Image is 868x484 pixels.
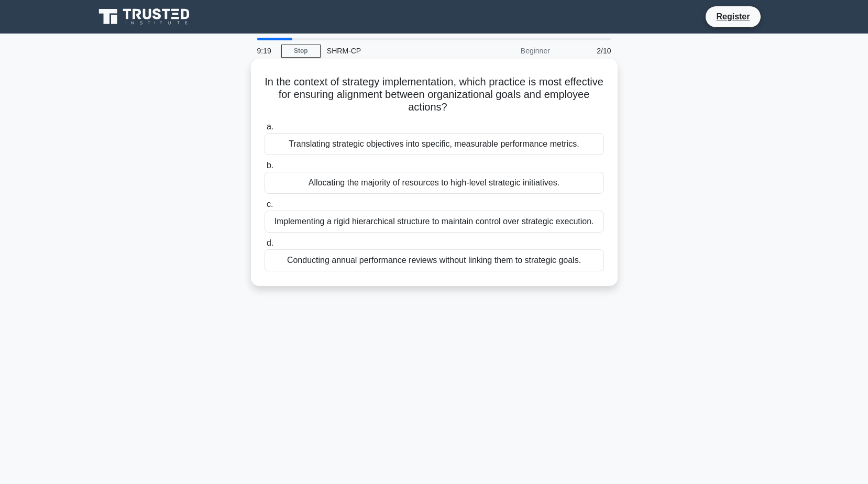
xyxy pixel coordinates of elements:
[267,200,273,208] span: c.
[267,161,273,170] span: b.
[710,10,756,23] a: Register
[265,211,604,233] div: Implementing a rigid hierarchical structure to maintain control over strategic execution.
[265,172,604,194] div: Allocating the majority of resources to high-level strategic initiatives.
[556,40,618,61] div: 2/10
[263,75,605,114] h5: In the context of strategy implementation, which practice is most effective for ensuring alignmen...
[251,40,281,61] div: 9:19
[265,133,604,155] div: Translating strategic objectives into specific, measurable performance metrics.
[267,238,273,247] span: d.
[267,122,273,131] span: a.
[281,45,321,58] a: Stop
[465,40,556,61] div: Beginner
[265,249,604,271] div: Conducting annual performance reviews without linking them to strategic goals.
[321,40,465,61] div: SHRM-CP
